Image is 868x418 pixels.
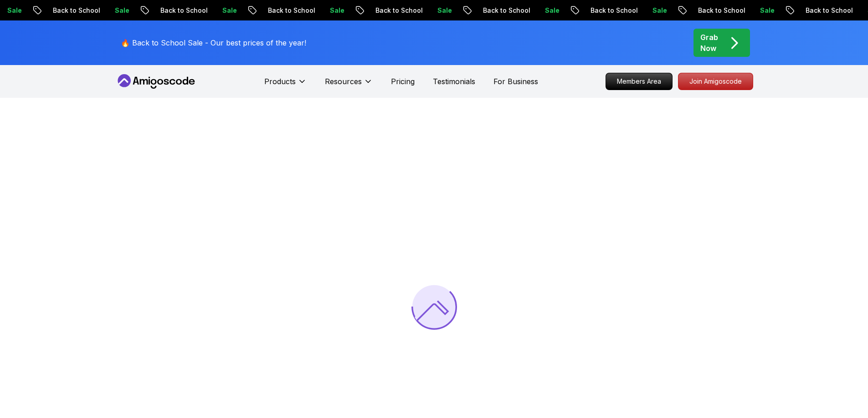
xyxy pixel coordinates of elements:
[433,76,475,87] a: Testimonials
[18,6,47,15] p: Sale
[233,6,262,15] p: Sale
[121,37,306,48] p: 🔥 Back to School Sale - Our best prices of the year!
[555,6,585,15] p: Sale
[493,6,555,15] p: Back to School
[601,6,663,15] p: Back to School
[770,6,800,15] p: Sale
[709,6,770,15] p: Back to School
[606,73,673,90] a: Members Area
[171,6,233,15] p: Back to School
[325,76,362,87] p: Resources
[340,6,370,15] p: Sale
[700,32,718,54] p: Grab Now
[606,73,672,90] p: Members Area
[63,6,125,15] p: Back to School
[325,76,373,94] button: Resources
[264,76,296,87] p: Products
[663,6,692,15] p: Sale
[493,76,538,87] a: For Business
[386,6,448,15] p: Back to School
[391,76,415,87] a: Pricing
[678,73,753,90] p: Join Amigoscode
[678,73,753,90] a: Join Amigoscode
[125,6,154,15] p: Sale
[278,6,340,15] p: Back to School
[264,76,307,94] button: Products
[448,6,477,15] p: Sale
